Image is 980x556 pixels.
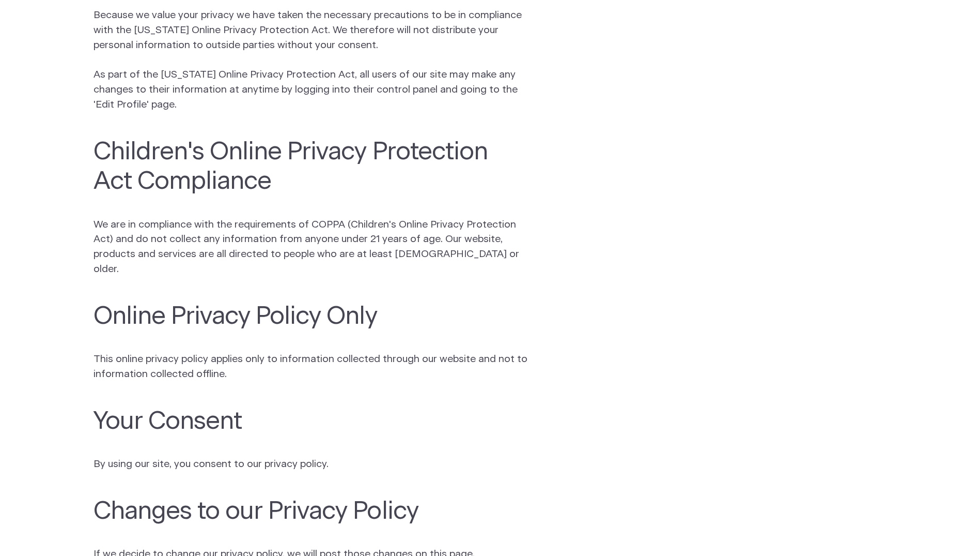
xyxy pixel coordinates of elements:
p: By using our site, you consent to our privacy policy. [94,457,530,472]
h3: Changes to our Privacy Policy [94,497,530,527]
h3: Your Consent [94,407,530,437]
p: We are in compliance with the requirements of COPPA (Children's Online Privacy Protection Act) an... [94,218,530,277]
p: Because we value your privacy we have taken the necessary precautions to be in compliance with th... [94,8,530,113]
h3: Online Privacy Policy Only [94,302,530,332]
h3: Children's Online Privacy Protection Act Compliance [94,138,530,197]
p: This online privacy policy applies only to information collected through our website and not to i... [94,352,530,382]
